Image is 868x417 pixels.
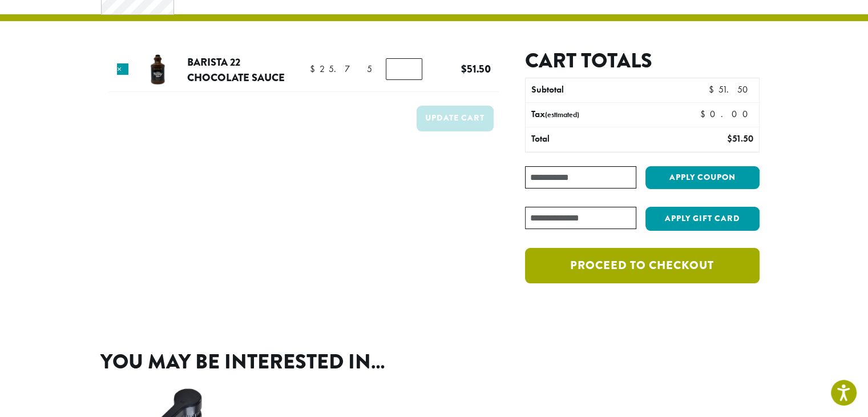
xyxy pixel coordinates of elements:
[708,83,718,95] span: $
[30,30,126,39] div: Domain: [DOMAIN_NAME]
[461,61,467,77] span: $
[117,63,128,75] a: Remove this item
[310,63,320,75] span: $
[417,106,494,131] button: Update cart
[18,18,27,27] img: logo_orange.svg
[526,103,691,127] th: Tax
[525,248,759,283] a: Proceed to checkout
[708,83,753,95] bdi: 51.50
[645,207,760,231] button: Apply Gift Card
[526,127,665,151] th: Total
[187,54,285,86] a: Barista 22 Chocolate Sauce
[645,166,760,190] button: Apply coupon
[114,66,123,75] img: tab_keywords_by_traffic_grey.svg
[31,66,40,75] img: tab_domain_overview_orange.svg
[525,49,759,73] h2: Cart totals
[126,67,192,75] div: Keywords by Traffic
[139,51,176,89] img: Barista 22 Chocolate Sauce
[18,30,27,39] img: website_grey.svg
[43,67,102,75] div: Domain Overview
[461,61,491,77] bdi: 51.50
[310,63,372,75] bdi: 25.75
[700,108,710,120] span: $
[386,58,422,80] input: Product quantity
[32,18,56,27] div: v 4.0.25
[726,133,732,145] span: $
[726,133,753,145] bdi: 51.50
[526,78,665,102] th: Subtotal
[700,108,753,120] bdi: 0.00
[100,350,768,374] h2: You may be interested in…
[545,110,579,119] small: (estimated)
